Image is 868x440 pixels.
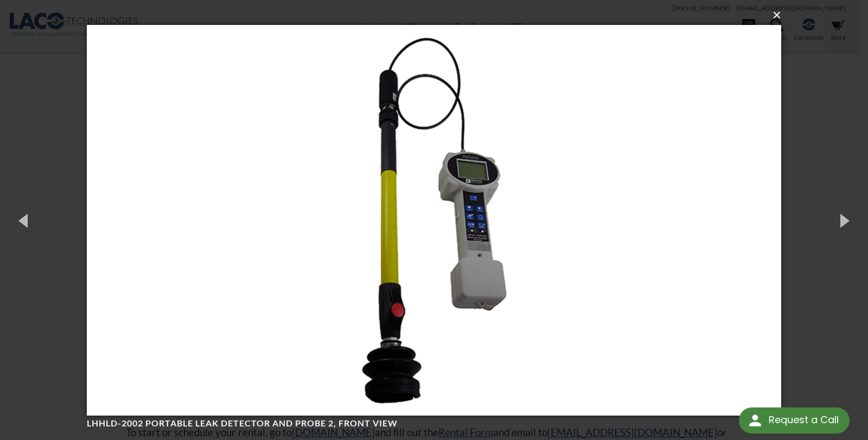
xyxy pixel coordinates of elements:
[90,3,784,27] button: ×
[819,190,868,250] button: Next (Right arrow key)
[87,3,781,437] img: LHHLD-2002 Portable Leak Detector and Probe 2, front view
[769,407,839,432] div: Request a Call
[739,407,850,433] div: Request a Call
[746,412,764,429] img: round button
[87,418,762,429] h4: LHHLD-2002 Portable Leak Detector and Probe 2, front view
